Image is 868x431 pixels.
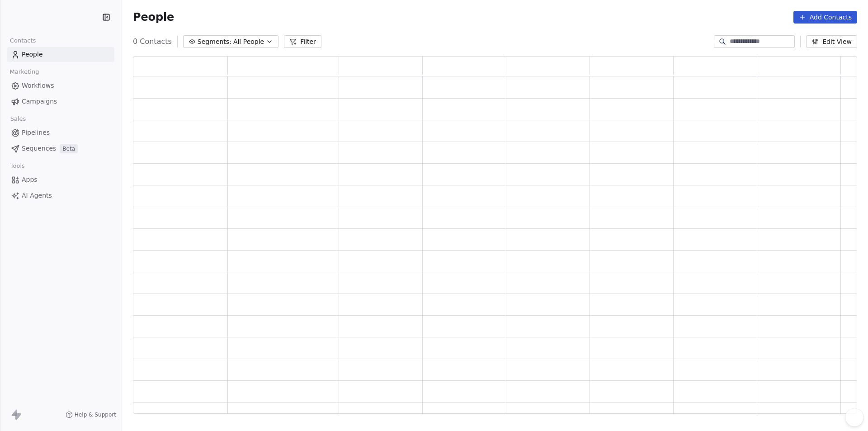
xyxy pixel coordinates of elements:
[6,159,28,173] span: Tools
[22,97,57,106] span: Campaigns
[7,94,114,109] a: Campaigns
[7,125,114,140] a: Pipelines
[7,188,114,203] a: AI Agents
[75,411,116,418] span: Help & Support
[60,144,78,153] span: Beta
[233,37,264,47] span: All People
[806,35,857,48] button: Edit View
[22,144,56,153] span: Sequences
[793,11,857,24] button: Add Contacts
[22,191,52,200] span: AI Agents
[6,34,40,47] span: Contacts
[7,78,114,93] a: Workflows
[66,411,116,418] a: Help & Support
[198,37,231,47] span: Segments:
[7,141,114,156] a: SequencesBeta
[133,10,174,24] span: People
[6,112,30,126] span: Sales
[22,81,54,90] span: Workflows
[22,50,43,59] span: People
[22,175,38,185] span: Apps
[133,36,172,47] span: 0 Contacts
[6,65,43,79] span: Marketing
[284,35,321,48] button: Filter
[7,172,114,187] a: Apps
[7,47,114,62] a: People
[22,128,50,137] span: Pipelines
